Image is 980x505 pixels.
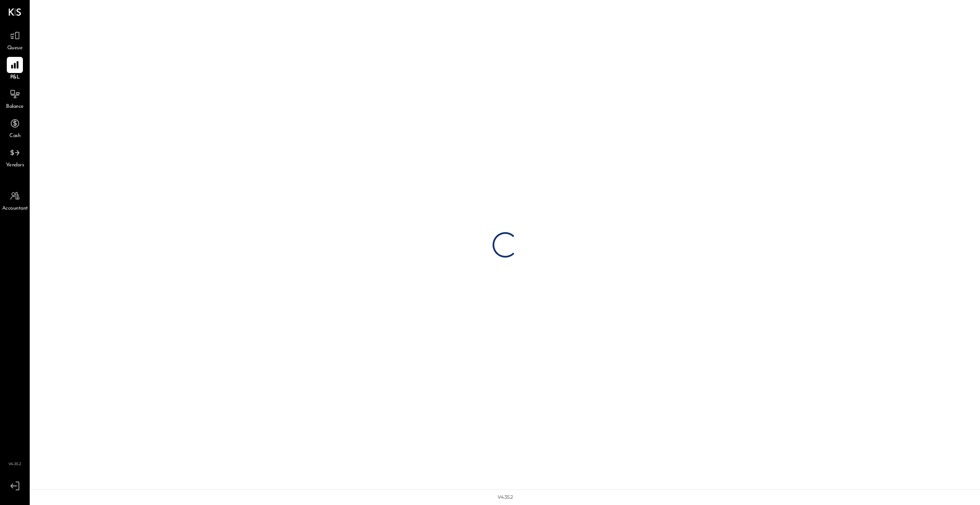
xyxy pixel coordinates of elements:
[6,162,24,169] span: Vendors
[0,188,29,213] a: Accountant
[6,103,24,111] span: Balance
[0,86,29,111] a: Balance
[9,132,20,140] span: Cash
[0,28,29,52] a: Queue
[498,494,513,501] div: v 4.35.2
[0,115,29,140] a: Cash
[10,74,20,81] span: P&L
[2,205,28,213] span: Accountant
[0,57,29,81] a: P&L
[7,45,23,52] span: Queue
[0,145,29,169] a: Vendors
